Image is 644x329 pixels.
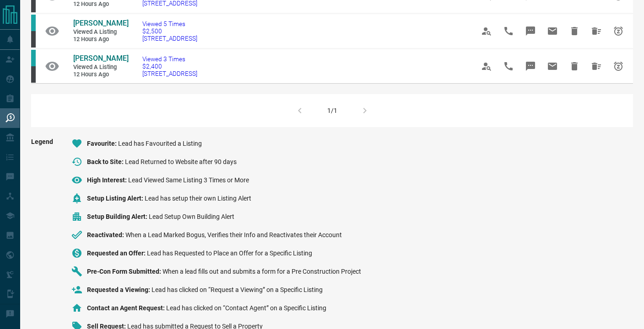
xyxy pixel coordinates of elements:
[128,176,249,184] span: Lead Viewed Same Listing 3 Times or More
[498,55,520,77] span: Call
[73,19,129,27] span: [PERSON_NAME]
[563,55,585,77] span: Hide
[73,64,128,71] span: Viewed a Listing
[73,71,128,79] span: 12 hours ago
[162,268,361,275] span: When a lead fills out and submits a form for a Pre Construction Project
[125,231,342,239] span: When a Lead Marked Bogus, Verifies their Info and Reactivates their Account
[73,54,129,63] span: [PERSON_NAME]
[520,20,541,42] span: Message
[73,19,128,28] a: [PERSON_NAME]
[541,20,563,42] span: Email
[73,36,128,43] span: 12 hours ago
[87,140,118,147] span: Favourite
[607,20,629,42] span: Snooze
[73,0,128,8] span: 12 hours ago
[142,63,197,70] span: $2,400
[149,213,234,220] span: Lead Setup Own Building Alert
[73,54,128,64] a: [PERSON_NAME]
[142,55,197,77] a: Viewed 3 Times$2,400[STREET_ADDRESS]
[142,27,197,35] span: $2,500
[147,249,312,257] span: Lead has Requested to Place an Offer for a Specific Listing
[145,195,251,202] span: Lead has setup their own Listing Alert
[142,35,197,42] span: [STREET_ADDRESS]
[541,55,563,77] span: Email
[585,55,607,77] span: Hide All from Shelby Seymour
[142,55,197,63] span: Viewed 3 Times
[563,20,585,42] span: Hide
[142,20,197,42] a: Viewed 5 Times$2,500[STREET_ADDRESS]
[87,158,125,165] span: Back to Site
[476,55,498,77] span: View Profile
[87,176,128,184] span: High Interest
[87,231,125,239] span: Reactivated
[87,304,166,312] span: Contact an Agent Request
[87,286,152,293] span: Requested a Viewing
[31,66,36,83] div: mrloft.ca
[87,213,149,220] span: Setup Building Alert
[498,20,520,42] span: Call
[31,31,36,48] div: mrloft.ca
[142,20,197,27] span: Viewed 5 Times
[87,195,145,202] span: Setup Listing Alert
[73,28,128,36] span: Viewed a Listing
[31,15,36,31] div: condos.ca
[125,158,237,165] span: Lead Returned to Website after 90 days
[607,55,629,77] span: Snooze
[142,70,197,77] span: [STREET_ADDRESS]
[327,107,337,114] div: 1/1
[166,304,326,312] span: Lead has clicked on “Contact Agent” on a Specific Listing
[87,268,162,275] span: Pre-Con Form Submitted
[31,50,36,66] div: condos.ca
[152,286,323,293] span: Lead has clicked on “Request a Viewing” on a Specific Listing
[87,249,147,257] span: Requested an Offer
[118,140,202,147] span: Lead has Favourited a Listing
[520,55,541,77] span: Message
[476,20,498,42] span: View Profile
[585,20,607,42] span: Hide All from Shelby Seymour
